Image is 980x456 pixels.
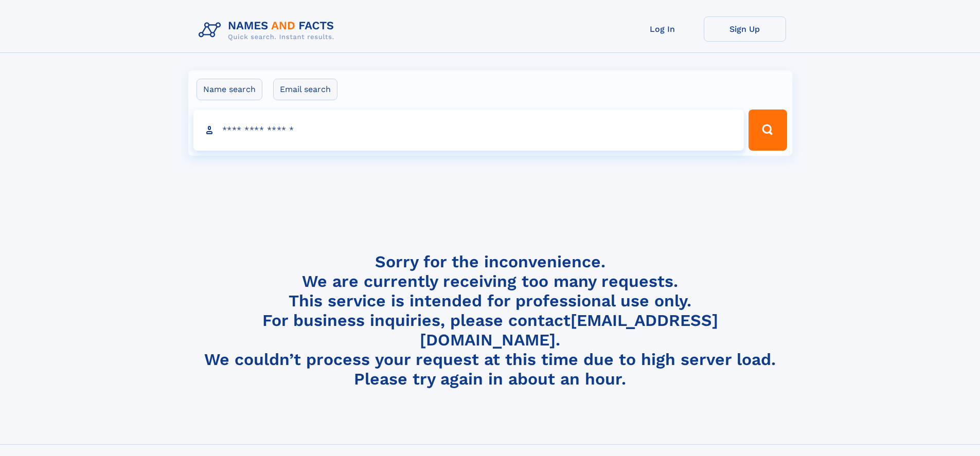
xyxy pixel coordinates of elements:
[197,79,262,100] label: Name search
[621,16,704,42] a: Log In
[273,79,337,100] label: Email search
[749,110,787,151] button: Search Button
[194,16,343,44] img: Logo Names and Facts
[420,311,718,350] a: [EMAIL_ADDRESS][DOMAIN_NAME]
[194,252,786,389] h4: Sorry for the inconvenience. We are currently receiving too many requests. This service is intend...
[704,16,786,42] a: Sign Up
[193,110,744,151] input: search input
